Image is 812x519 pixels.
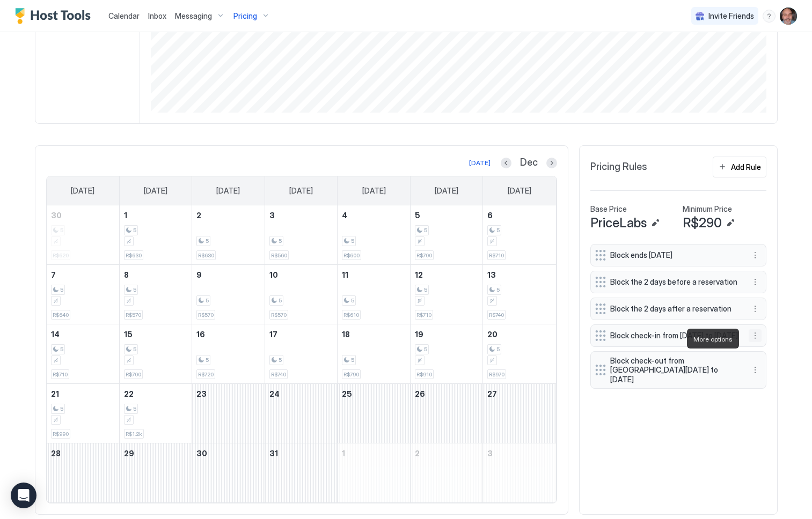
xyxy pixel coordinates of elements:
[47,205,120,265] td: November 30, 2025
[119,384,192,443] td: December 22, 2025
[338,384,410,404] a: December 25, 2025
[120,443,192,463] a: December 29, 2025
[520,157,538,169] span: Dec
[47,265,120,324] td: December 7, 2025
[196,449,207,458] span: 30
[351,238,354,244] span: 5
[60,176,105,205] a: Sunday
[610,277,738,287] span: Block the 2 days before a reservation
[265,443,338,463] a: December 31, 2025
[708,11,754,21] span: Invite Friends
[487,449,493,458] span: 3
[338,205,411,265] td: December 4, 2025
[124,211,127,220] span: 1
[410,324,483,384] td: December 19, 2025
[47,384,119,404] a: December 21, 2025
[546,158,557,168] button: Next month
[467,157,492,169] button: [DATE]
[352,176,397,205] a: Thursday
[338,265,410,285] a: December 11, 2025
[192,265,265,285] a: December 9, 2025
[424,286,427,293] span: 5
[196,270,202,279] span: 9
[51,270,56,279] span: 7
[148,10,166,21] a: Inbox
[435,186,458,196] span: [DATE]
[501,158,511,168] button: Previous month
[483,205,555,225] a: December 6, 2025
[610,356,738,384] span: Block check-out from [GEOGRAPHIC_DATA][DATE] to [DATE]
[411,205,483,225] a: December 5, 2025
[133,405,136,412] span: 5
[120,324,192,344] a: December 15, 2025
[424,346,427,353] span: 5
[342,449,345,458] span: 1
[196,389,207,398] span: 23
[469,158,491,168] div: [DATE]
[410,265,483,324] td: December 12, 2025
[338,265,411,324] td: December 11, 2025
[483,265,555,285] a: December 13, 2025
[47,384,120,443] td: December 21, 2025
[126,252,142,259] span: R$630
[15,8,96,24] div: Host Tools Logo
[749,329,762,342] button: More options
[124,389,134,398] span: 22
[683,204,732,214] span: Minimum Price
[489,371,504,378] span: R$970
[53,312,69,318] span: R$640
[47,443,120,503] td: December 28, 2025
[487,330,498,339] span: 20
[411,443,483,463] a: January 2, 2026
[749,302,762,315] div: menu
[489,312,504,318] span: R$740
[410,443,483,503] td: January 2, 2026
[192,205,265,265] td: December 2, 2025
[192,265,265,324] td: December 9, 2025
[120,384,192,404] a: December 22, 2025
[749,249,762,262] div: menu
[265,265,338,324] td: December 10, 2025
[483,324,556,384] td: December 20, 2025
[338,324,410,344] a: December 18, 2025
[411,265,483,285] a: December 12, 2025
[487,270,496,279] span: 13
[279,238,282,244] span: 5
[271,252,287,259] span: R$560
[279,357,282,364] span: 5
[196,211,201,220] span: 2
[610,304,738,314] span: Block the 2 days after a reservation
[749,364,762,376] button: More options
[496,346,500,353] span: 5
[763,10,776,23] div: menu
[610,331,738,340] span: Block check-in from [DATE] to [DATE]
[342,211,347,220] span: 4
[47,324,120,384] td: December 14, 2025
[51,389,59,398] span: 21
[269,270,278,279] span: 10
[192,443,265,503] td: December 30, 2025
[351,357,354,364] span: 5
[351,297,354,304] span: 5
[338,443,411,503] td: January 1, 2026
[124,449,134,458] span: 29
[119,443,192,503] td: December 29, 2025
[271,312,287,318] span: R$570
[279,297,282,304] span: 5
[198,371,214,378] span: R$720
[411,384,483,404] a: December 26, 2025
[483,265,556,324] td: December 13, 2025
[51,211,62,220] span: 30
[265,265,338,285] a: December 10, 2025
[342,389,352,398] span: 25
[424,176,469,205] a: Friday
[192,384,265,404] a: December 23, 2025
[483,443,555,463] a: January 3, 2026
[483,205,556,265] td: December 6, 2025
[342,330,350,339] span: 18
[71,186,94,196] span: [DATE]
[749,249,762,262] button: More options
[265,324,338,384] td: December 17, 2025
[289,186,313,196] span: [DATE]
[265,205,338,265] td: December 3, 2025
